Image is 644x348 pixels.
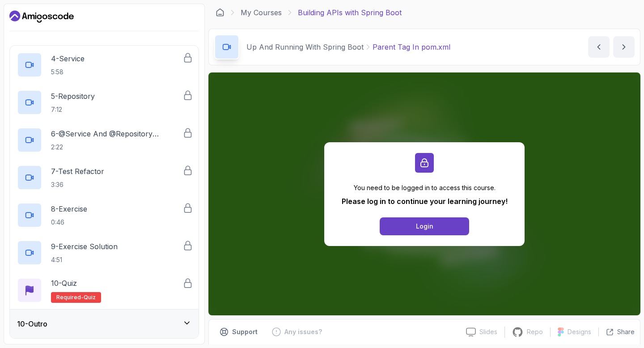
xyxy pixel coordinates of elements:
[17,52,191,77] button: 4-Service5:58
[416,222,433,231] div: Login
[51,53,85,64] p: 4 - Service
[232,327,258,336] p: Support
[17,203,191,228] button: 8-Exercise0:46
[17,165,191,190] button: 7-Test Refactor3:36
[17,318,47,329] h3: 10 - Outro
[51,278,77,289] p: 10 - Quiz
[51,204,87,214] p: 8 - Exercise
[51,218,87,227] p: 0:46
[10,310,199,338] button: 10-Outro
[56,294,84,301] span: Required-
[51,180,104,189] p: 3:36
[51,241,118,252] p: 9 - Exercise Solution
[527,327,543,336] p: Repo
[298,7,402,18] p: Building APIs with Spring Boot
[51,91,95,102] p: 5 - Repository
[17,127,191,153] button: 6-@Service And @Repository Annotations2:22
[342,196,508,207] p: Please log in to continue your learning journey!
[342,183,508,192] p: You need to be logged in to access this course.
[17,240,191,265] button: 9-Exercise Solution4:51
[51,68,85,76] p: 5:58
[51,166,104,177] p: 7 - Test Refactor
[214,325,263,339] button: Support button
[373,42,450,52] p: Parent Tag In pom.xml
[617,327,635,336] p: Share
[479,327,497,336] p: Slides
[51,255,118,264] p: 4:51
[51,105,95,114] p: 7:12
[380,217,469,235] button: Login
[216,8,225,17] a: Dashboard
[84,294,96,301] span: quiz
[613,36,635,58] button: next content
[241,7,282,18] a: My Courses
[246,42,364,52] p: Up And Running With Spring Boot
[588,36,610,58] button: previous content
[51,143,182,152] p: 2:22
[284,327,322,336] p: Any issues?
[17,90,191,115] button: 5-Repository7:12
[9,9,74,24] a: Dashboard
[17,278,191,303] button: 10-QuizRequired-quiz
[598,327,635,336] button: Share
[568,327,591,336] p: Designs
[51,128,182,139] p: 6 - @Service And @Repository Annotations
